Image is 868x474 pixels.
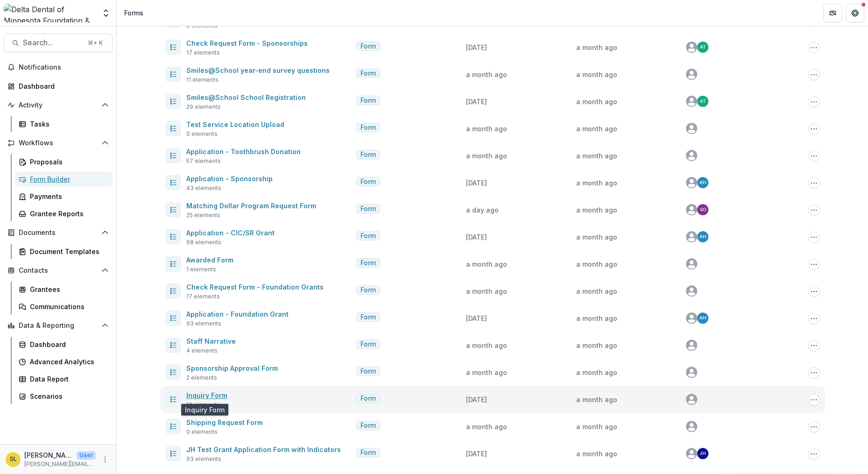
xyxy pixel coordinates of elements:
span: Form [360,286,376,294]
img: Delta Dental of Minnesota Foundation & Community Giving logo [4,4,96,22]
span: a month ago [576,233,617,241]
span: [DATE] [466,396,487,403]
span: [DATE] [466,43,487,51]
span: Form [360,178,376,186]
a: Sponsorship Approval Form [186,364,278,372]
button: Options [808,340,819,351]
svg: avatar [686,367,697,378]
span: Form [360,259,376,267]
a: Payments [15,189,113,204]
span: a month ago [466,71,507,78]
div: Proposals [30,157,105,167]
button: More [99,454,111,465]
span: a month ago [576,423,617,431]
span: [DATE] [466,450,487,458]
svg: avatar [686,204,697,215]
span: [DATE] [466,179,487,187]
a: Smiles@School year-end survey questions [186,66,330,74]
span: a month ago [466,125,507,133]
button: Partners [823,4,842,22]
span: a month ago [576,396,617,403]
div: Dashboard [19,81,105,91]
svg: avatar [686,42,697,53]
a: Matching Dollar Program Request Form [186,202,316,210]
span: Workflows [19,139,98,147]
span: 43 elements [186,184,221,192]
div: Grantee Reports [30,209,105,219]
button: Open entity switcher [99,4,113,22]
a: Application - Foundation Grant [186,310,289,318]
span: Form [360,232,376,240]
span: Data & Reporting [19,322,98,330]
button: Options [808,123,819,134]
nav: breadcrumb [120,6,147,20]
span: 93 elements [186,455,221,463]
div: Sharon Oswald [700,207,706,212]
button: Options [808,205,819,216]
svg: avatar [686,394,697,405]
span: Form [360,151,376,159]
button: Open Documents [4,225,113,240]
button: Options [808,394,819,405]
span: a month ago [576,125,617,133]
span: a month ago [466,368,507,376]
span: a month ago [466,423,507,431]
a: Advanced Analytics [15,354,113,369]
a: Communications [15,299,113,314]
button: Open Contacts [4,263,113,278]
div: Data Report [30,374,105,384]
span: a month ago [576,206,617,214]
span: a month ago [466,287,507,295]
div: ⌘ + K [86,38,105,48]
svg: avatar [686,421,697,432]
p: [PERSON_NAME] [24,450,73,460]
a: Test Service Location Upload [186,120,284,128]
span: a month ago [576,98,617,106]
span: [DATE] [466,98,487,106]
span: a month ago [576,450,617,458]
span: 17 elements [186,49,220,57]
a: Inquiry Form [186,391,227,399]
div: Communications [30,302,105,311]
span: Documents [19,229,98,237]
a: Dashboard [15,337,113,352]
div: John Howe [699,451,706,456]
span: Search... [23,38,82,47]
svg: avatar [686,258,697,269]
button: Open Workflows [4,135,113,150]
span: a day ago [466,206,499,214]
button: Options [808,421,819,432]
span: a month ago [466,152,507,160]
span: 10 elements [186,401,220,409]
a: Check Request Form - Foundation Grants [186,283,324,291]
a: Proposals [15,154,113,170]
svg: avatar [686,96,697,107]
a: Check Request Form - Sponsorships [186,39,308,47]
button: Options [808,313,819,324]
a: Form Builder [15,171,113,187]
span: Form [360,422,376,430]
span: 68 elements [186,238,221,247]
button: Options [808,448,819,460]
button: Options [808,177,819,189]
div: Dashboard [30,340,105,349]
div: Annessa Hicks [699,180,706,185]
span: Form [360,313,376,321]
div: Forms [124,8,143,18]
span: a month ago [576,368,617,376]
p: [PERSON_NAME][EMAIL_ADDRESS][DOMAIN_NAME] [24,460,96,468]
span: 0 elements [186,130,218,138]
button: Open Data & Reporting [4,318,113,333]
p: User [77,451,96,460]
button: Options [808,259,819,270]
svg: avatar [686,340,697,351]
span: a month ago [466,341,507,349]
span: 29 elements [186,103,221,111]
a: Grantee Reports [15,206,113,221]
span: a month ago [576,43,617,51]
a: Awarded Form [186,256,233,264]
span: Notifications [19,64,109,71]
a: Tasks [15,116,113,132]
svg: avatar [686,448,697,459]
span: 1 elements [186,265,216,274]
